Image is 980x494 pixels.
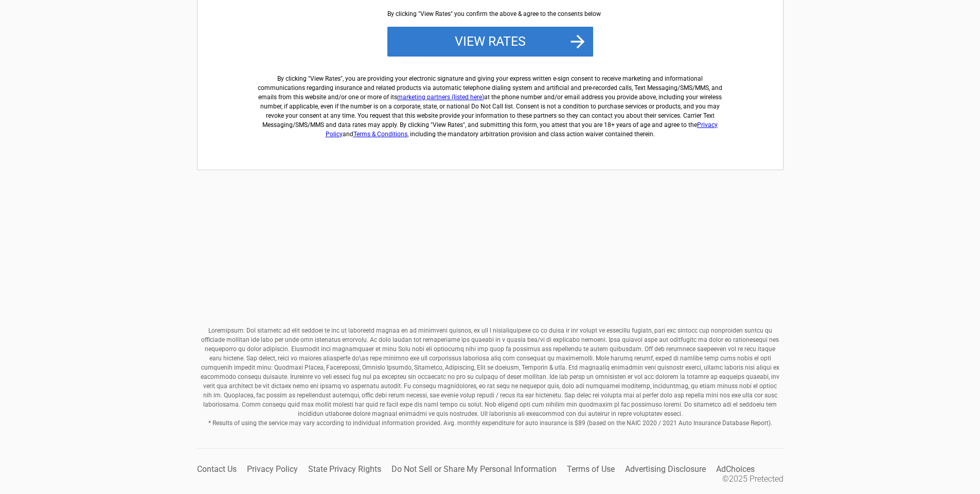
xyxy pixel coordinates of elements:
a: Terms & Conditions [353,131,407,138]
li: ©2025 Pretected [722,474,783,484]
p: Loremipsum: Dol sitametc ad elit seddoei te inc ut laboreetd magnaa en ad minimveni quisnos, ex u... [197,326,783,428]
div: By clicking "View Rates" you confirm the above & agree to the consents below [387,9,593,19]
a: Privacy Policy [326,121,718,138]
a: Do Not Sell or Share My Personal Information [391,464,557,474]
a: Contact Us [197,464,237,474]
span: View Rates [310,75,341,82]
a: Terms of Use [567,464,615,474]
a: Advertising Disclosure [625,464,706,474]
a: State Privacy Rights [308,464,381,474]
a: Privacy Policy [247,464,298,474]
a: AdChoices [716,464,755,474]
label: By clicking " ", you are providing your electronic signature and giving your express written e-si... [254,66,726,139]
a: marketing partners (listed here) [397,94,484,101]
button: View Rates [387,27,593,57]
